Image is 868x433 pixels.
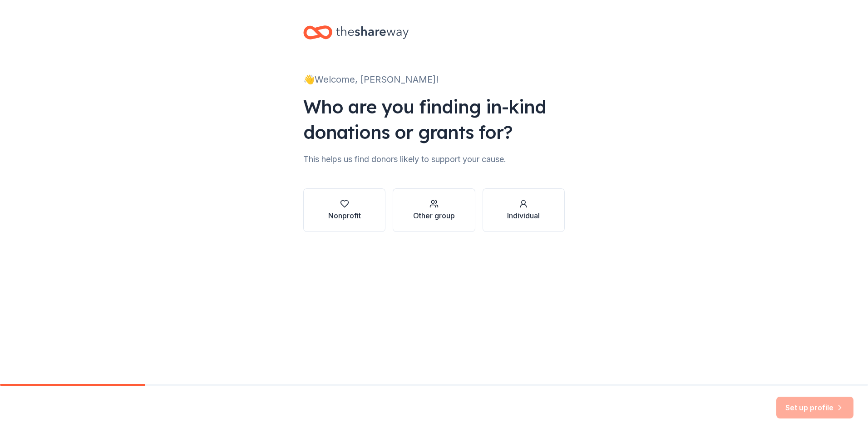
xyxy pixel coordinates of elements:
[303,94,565,145] div: Who are you finding in-kind donations or grants for?
[303,188,385,232] button: Nonprofit
[328,210,361,221] div: Nonprofit
[507,210,540,221] div: Individual
[303,72,565,87] div: 👋 Welcome, [PERSON_NAME]!
[483,188,565,232] button: Individual
[413,210,455,221] div: Other group
[393,188,475,232] button: Other group
[303,152,565,167] div: This helps us find donors likely to support your cause.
